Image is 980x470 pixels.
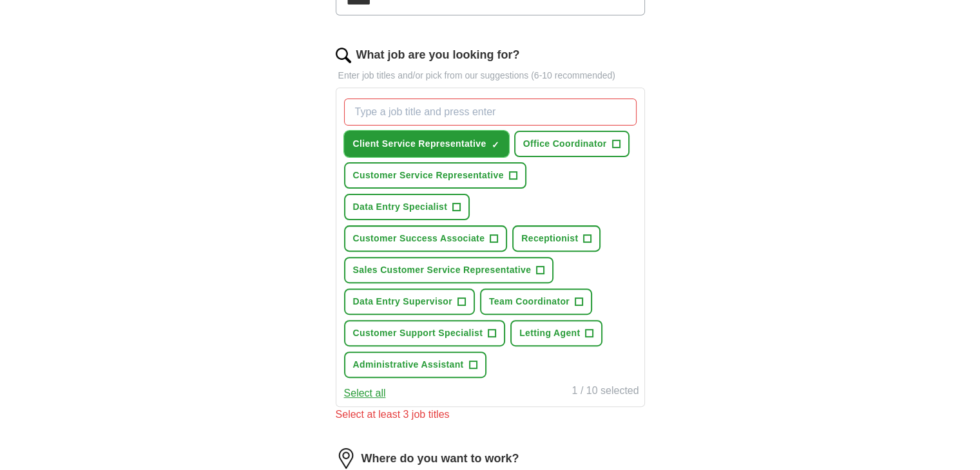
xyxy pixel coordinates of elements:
p: Enter job titles and/or pick from our suggestions (6-10 recommended) [336,69,645,82]
button: Customer Success Associate [344,225,508,252]
span: Letting Agent [519,326,580,340]
div: Select at least 3 job titles [336,407,645,422]
button: Office Coordinator [514,131,629,157]
button: Customer Service Representative [344,162,526,189]
span: Data Entry Specialist [353,200,448,214]
span: Team Coordinator [489,295,570,308]
span: Customer Support Specialist [353,326,483,340]
button: Customer Support Specialist [344,320,506,346]
label: What job are you looking for? [356,46,520,64]
button: Sales Customer Service Representative [344,257,554,283]
input: Type a job title and press enter [344,99,637,126]
span: ✓ [492,140,499,150]
span: Office Coordinator [523,137,607,151]
span: Customer Service Representative [353,169,504,182]
button: Team Coordinator [480,288,592,315]
span: Data Entry Supervisor [353,295,452,308]
div: 1 / 10 selected [572,383,639,401]
span: Administrative Assistant [353,358,464,371]
button: Letting Agent [510,320,602,346]
img: location.png [336,448,356,469]
span: Client Service Representative [353,137,486,151]
img: search.png [336,48,351,63]
button: Select all [344,386,386,401]
span: Receptionist [521,232,578,245]
button: Data Entry Supervisor [344,288,475,315]
label: Where do you want to work? [361,450,519,467]
button: Administrative Assistant [344,352,486,378]
span: Sales Customer Service Representative [353,263,532,277]
button: Receptionist [512,225,600,252]
span: Customer Success Associate [353,232,485,245]
button: Data Entry Specialist [344,194,470,220]
button: Client Service Representative✓ [344,131,509,157]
